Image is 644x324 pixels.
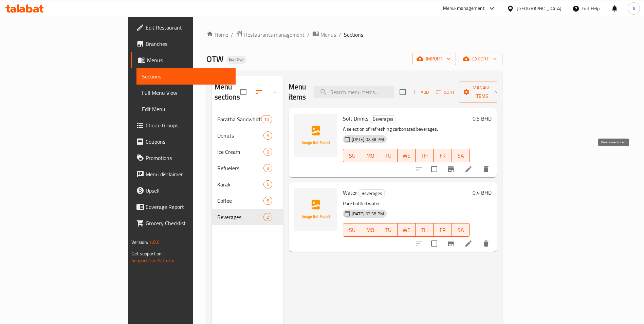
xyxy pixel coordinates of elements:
span: Promotions [146,154,230,162]
div: Paratha Sandwhiches [217,115,261,123]
span: 6 [264,198,272,204]
span: TH [418,225,431,235]
nav: breadcrumb [206,30,502,39]
div: Menu-management [443,4,485,13]
li: / [307,31,310,39]
div: Paratha Sandwhiches10 [212,111,283,127]
a: Menu disclaimer [131,166,236,182]
button: Branch-specific-item [443,235,459,252]
div: Refuelers [217,164,264,172]
button: export [459,53,502,65]
span: SA [455,225,467,235]
button: WE [398,223,416,237]
span: Restaurants management [244,31,305,39]
span: Edit Menu [142,105,230,113]
button: MO [361,149,379,162]
div: items [263,164,272,172]
a: Support.OpsPlatform [131,256,174,265]
div: items [263,131,272,140]
span: Get support on: [131,249,163,258]
button: import [412,53,456,65]
button: TU [379,223,397,237]
span: 3 [264,149,272,155]
span: Menus [147,56,230,64]
span: Select section [395,85,410,99]
button: MO [361,223,379,237]
span: Grocery Checklist [146,219,230,227]
span: 2 [264,214,272,220]
a: Menus [312,30,336,39]
div: items [263,180,272,188]
span: Menus [320,31,336,39]
span: Add [411,88,430,96]
span: FR [436,151,449,161]
button: TH [416,223,434,237]
div: Coffee6 [212,193,283,209]
button: SU [343,223,361,237]
button: FR [434,149,452,162]
a: Edit Menu [136,101,236,117]
span: Beverages [217,213,264,221]
a: Edit Restaurant [131,19,236,36]
span: Select all sections [236,85,251,99]
nav: Menu sections [212,108,283,228]
button: WE [398,149,416,162]
span: 1.0.0 [149,238,160,247]
span: Full Menu View [142,89,230,97]
button: SU [343,149,361,162]
span: Water [343,187,357,198]
img: Soft Drinks [294,114,337,157]
div: Ice Cream3 [212,144,283,160]
div: items [263,148,272,156]
span: FR [436,225,449,235]
div: Donuts5 [212,127,283,144]
span: Sort sections [251,84,267,100]
button: delete [478,235,494,252]
span: Menu disclaimer [146,170,230,178]
span: Branches [146,40,230,48]
span: Sort [436,88,455,96]
a: Coupons [131,133,236,150]
button: Sort [434,87,456,97]
button: SA [452,149,470,162]
span: [DATE] 02:38 PM [349,211,387,217]
h2: Menu items [289,82,306,102]
a: Menus [131,52,236,68]
span: Upsell [146,186,230,195]
span: Coupons [146,138,230,146]
span: Choice Groups [146,121,230,129]
span: TU [382,151,394,161]
span: MO [364,225,376,235]
input: search [314,86,394,98]
a: Branches [131,36,236,52]
div: Coffee [217,197,264,205]
span: SU [346,225,358,235]
span: [DATE] 02:38 PM [349,136,387,143]
h6: 0.5 BHD [473,114,492,123]
button: SA [452,223,470,237]
li: / [339,31,341,39]
span: Soft Drinks [343,113,368,124]
span: Version: [131,238,148,247]
span: Inactive [226,57,246,62]
div: Beverages2 [212,209,283,225]
span: Ice Cream [217,148,264,156]
span: WE [400,225,413,235]
span: 5 [264,132,272,139]
span: Sections [142,72,230,80]
span: A [632,5,635,12]
img: Water [294,188,337,231]
div: items [261,115,272,123]
span: Beverages [359,190,385,197]
span: Add item [410,87,431,97]
span: SA [455,151,467,161]
button: Add [410,87,431,97]
span: MO [364,151,376,161]
span: WE [400,151,413,161]
span: 4 [264,181,272,188]
button: delete [478,161,494,177]
span: Sort items [431,87,459,97]
div: Donuts [217,131,264,140]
